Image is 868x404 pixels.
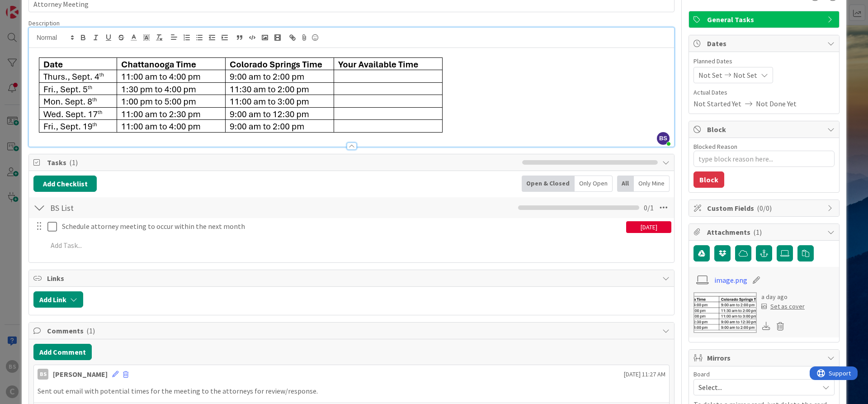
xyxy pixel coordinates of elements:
span: Comments [47,325,658,336]
p: Sent out email with potential times for the meeting to the attorneys for review/response. [38,386,665,396]
div: a day ago [761,292,805,302]
span: Planned Dates [693,57,835,66]
span: General Tasks [707,14,823,25]
input: Add Checklist... [47,200,250,216]
span: 0 / 1 [644,202,654,213]
span: Support [19,1,41,12]
div: BS [38,369,48,380]
span: ( 0/0 ) [757,204,772,213]
span: Select... [698,381,814,394]
button: Add Link [33,291,83,308]
span: ( 1 ) [69,158,78,167]
span: Board [693,371,710,377]
span: Actual Dates [693,88,835,97]
label: Blocked Reason [693,143,737,151]
button: Block [693,171,724,188]
p: Schedule attorney meeting to occur within the next month [62,221,623,232]
span: Dates [707,38,823,49]
span: Not Done Yet [756,98,797,109]
span: Block [707,124,823,135]
div: All [617,176,634,192]
span: ( 1 ) [753,228,762,237]
span: Attachments [707,227,823,238]
span: BS [657,132,670,145]
span: ( 1 ) [86,326,95,335]
button: Add Comment [33,344,92,360]
span: Tasks [47,157,518,168]
span: Not Set [733,70,757,81]
div: [DATE] [626,221,671,233]
span: Custom Fields [707,203,823,214]
span: Mirrors [707,352,823,363]
span: Links [47,273,658,284]
div: Only Mine [634,176,670,192]
div: Set as cover [761,302,805,311]
div: Download [761,320,771,332]
span: [DATE] 11:27 AM [624,370,665,379]
span: Not Set [698,70,722,81]
div: Open & Closed [522,176,575,192]
div: Only Open [575,176,613,192]
div: [PERSON_NAME] [53,369,108,380]
span: Description [28,19,60,27]
span: Not Started Yet [693,98,741,109]
button: Add Checklist [33,176,97,192]
img: image.png [33,50,444,138]
a: image.png [714,275,747,285]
